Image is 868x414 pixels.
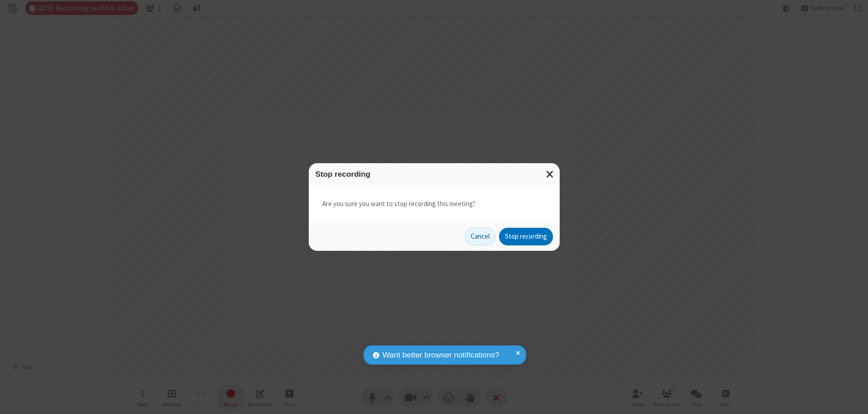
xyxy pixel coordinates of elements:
button: Stop recording [499,228,553,246]
button: Close modal [541,163,560,185]
h3: Stop recording [316,170,553,179]
button: Cancel [465,228,495,246]
div: Are you sure you want to stop recording this meeting? [309,185,560,223]
span: Want better browser notifications? [382,349,499,361]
